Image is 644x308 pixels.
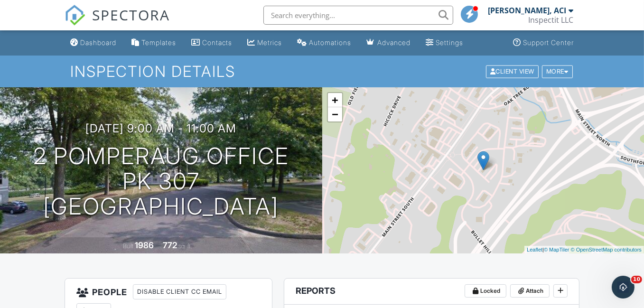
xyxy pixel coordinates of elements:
a: Contacts [187,34,236,52]
div: Disable Client CC Email [133,284,226,299]
div: Client View [486,65,539,78]
span: SPECTORA [92,5,170,25]
a: SPECTORA [65,13,170,33]
div: Contacts [202,38,232,47]
div: Inspectit LLC [528,15,573,25]
a: © OpenStreetMap contributors [571,247,642,252]
div: Settings [436,38,463,47]
a: © MapTiler [544,247,569,252]
div: Dashboard [80,38,116,47]
iframe: Intercom live chat [612,276,635,299]
h3: [DATE] 9:00 am - 11:00 am [85,122,236,135]
div: 1986 [135,240,154,250]
div: [PERSON_NAME], ACI [488,6,566,15]
h1: 2 Pomperaug Office Pk 307 [GEOGRAPHIC_DATA] [15,144,307,219]
span: 10 [631,276,642,283]
div: More [542,65,573,78]
a: Dashboard [66,34,120,52]
img: The Best Home Inspection Software - Spectora [65,5,85,26]
div: | [524,246,644,254]
a: Advanced [363,34,414,52]
div: Templates [141,38,176,47]
a: Leaflet [527,247,542,252]
span: sq. ft. [178,243,192,250]
div: Advanced [377,38,411,47]
a: Settings [422,34,467,52]
a: Metrics [243,34,286,52]
span: Built [123,243,133,250]
a: Zoom in [328,93,342,107]
div: Automations [309,38,351,47]
input: Search everything... [263,6,453,25]
h1: Inspection Details [71,63,574,80]
a: Automations (Basic) [293,34,355,52]
a: Templates [128,34,180,52]
a: Client View [485,67,541,75]
div: Support Center [523,38,574,47]
a: Zoom out [328,107,342,121]
a: Support Center [509,34,578,52]
div: 772 [163,240,177,250]
div: Metrics [257,38,282,47]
